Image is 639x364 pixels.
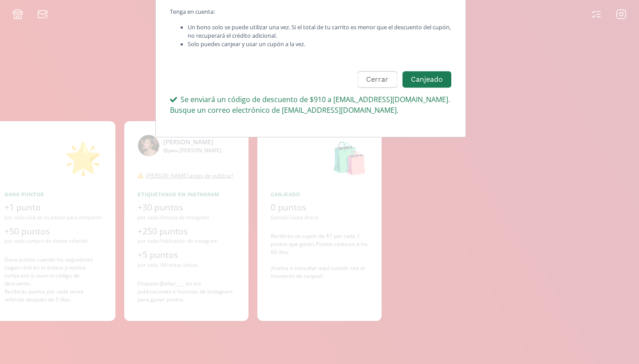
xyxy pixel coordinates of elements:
[188,40,451,49] li: Solo puedes canjear y usar un cupón a la vez.
[402,71,451,88] button: Canjeado
[170,95,451,116] div: Se enviará un código de descuento de $910 a [EMAIL_ADDRESS][DOMAIN_NAME]. Busque un correo electr...
[358,71,397,88] button: Cerrar
[170,8,451,16] p: Tenga en cuenta:
[188,23,451,40] li: Un bono solo se puede utilizar una vez. Si el total de tu carrito es menor que el descuento del c...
